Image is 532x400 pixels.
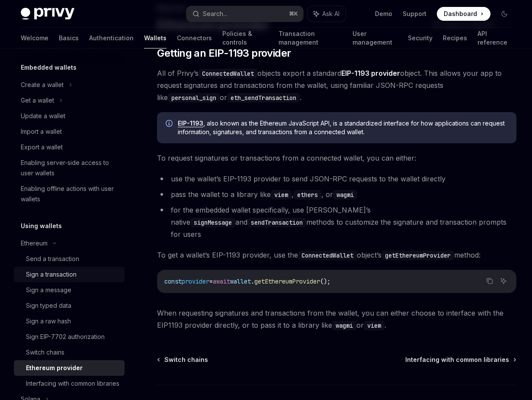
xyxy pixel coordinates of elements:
div: Switch chains [26,347,64,358]
div: Sign a raw hash [26,316,71,326]
span: getEthereumProvider [254,277,320,285]
h5: Using wallets [21,221,62,231]
span: Dashboard [444,10,477,18]
div: Enabling offline actions with user wallets [21,184,119,204]
div: Search... [203,9,227,19]
div: Sign EIP-7702 authorization [26,332,105,342]
h5: Embedded wallets [21,62,77,73]
li: use the wallet’s EIP-1193 provider to send JSON-RPC requests to the wallet directly [157,173,516,185]
a: Policies & controls [222,28,268,48]
div: Export a wallet [21,142,63,152]
svg: Info [166,120,174,129]
a: Enabling offline actions with user wallets [14,181,125,207]
div: Send a transaction [26,254,79,264]
a: Authentication [89,28,134,48]
a: Demo [375,10,392,18]
a: User management [353,28,397,48]
code: getEthereumProvider [381,251,454,260]
code: personal_sign [168,93,220,103]
a: Basics [59,28,79,48]
a: Import a wallet [14,124,125,139]
a: Switch chains [158,355,208,364]
a: Update a wallet [14,108,125,124]
a: Sign EIP-7702 authorization [14,329,125,345]
span: Interfacing with common libraries [405,355,509,364]
a: EIP-1193 [178,119,203,127]
div: Create a wallet [21,80,64,90]
div: Sign a transaction [26,269,77,280]
a: Welcome [21,28,48,48]
span: = [209,277,213,285]
a: Sign a transaction [14,267,125,282]
div: Ethereum provider [26,363,83,373]
span: (); [320,277,330,285]
a: Transaction management [279,28,342,48]
li: for the embedded wallet specifically, use [PERSON_NAME]’s native and methods to customize the sig... [157,204,516,240]
a: Interfacing with common libraries [14,376,125,391]
img: dark logo [21,8,74,20]
a: Interfacing with common libraries [405,355,516,364]
a: Connectors [177,28,212,48]
li: pass the wallet to a library like , , or [157,188,516,200]
div: Get a wallet [21,95,54,106]
span: Getting an EIP-1193 provider [157,46,291,60]
code: sendTransaction [247,218,306,227]
div: Import a wallet [21,126,62,137]
code: viem [271,190,292,200]
div: Update a wallet [21,111,65,121]
button: Search...⌘K [186,6,303,22]
button: Toggle dark mode [497,7,511,21]
div: Sign a message [26,285,71,295]
span: const [164,277,182,285]
a: Send a transaction [14,251,125,267]
button: Ask AI [498,275,509,287]
button: Ask AI [308,6,346,22]
code: signMessage [190,218,235,227]
span: ⌘ K [289,10,298,17]
div: Interfacing with common libraries [26,378,119,389]
code: wagmi [333,190,357,200]
a: Dashboard [437,7,490,21]
a: EIP-1193 provider [341,69,400,78]
div: Ethereum [21,238,48,248]
code: ConnectedWallet [199,69,257,78]
span: When requesting signatures and transactions from the wallet, you can either choose to interface w... [157,307,516,331]
code: eth_sendTransaction [227,93,300,103]
div: Enabling server-side access to user wallets [21,158,119,178]
button: Copy the contents from the code block [484,275,495,287]
a: API reference [478,28,511,48]
a: Security [408,28,433,48]
a: Switch chains [14,345,125,360]
a: Enabling server-side access to user wallets [14,155,125,181]
span: Switch chains [164,355,208,364]
code: ConnectedWallet [298,251,357,260]
a: Sign typed data [14,298,125,313]
div: Sign typed data [26,300,71,311]
span: , also known as the Ethereum JavaScript API, is a standardized interface for how applications can... [178,119,508,136]
span: Ask AI [322,10,340,18]
span: . [251,277,254,285]
code: wagmi [332,321,356,330]
a: Sign a message [14,282,125,298]
span: To request signatures or transactions from a connected wallet, you can either: [157,152,516,164]
a: Recipes [443,28,467,48]
code: ethers [294,190,321,200]
a: Wallets [144,28,167,48]
a: Export a wallet [14,139,125,155]
span: To get a wallet’s EIP-1193 provider, use the object’s method: [157,249,516,261]
a: Ethereum provider [14,360,125,376]
code: viem [364,321,385,330]
span: wallet [230,277,251,285]
span: All of Privy’s objects export a standard object. This allows your app to request signatures and t... [157,67,516,103]
a: Support [403,10,426,18]
a: Sign a raw hash [14,313,125,329]
span: await [213,277,230,285]
span: provider [182,277,209,285]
